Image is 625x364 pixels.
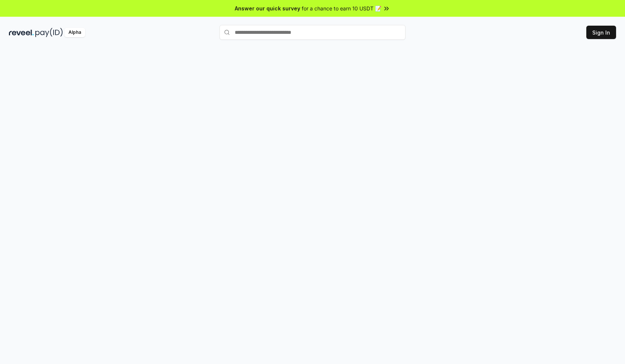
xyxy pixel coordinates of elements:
[9,28,34,37] img: reveel_dark
[35,28,63,37] img: pay_id
[235,4,300,12] span: Answer our quick survey
[302,4,381,12] span: for a chance to earn 10 USDT 📝
[64,28,85,37] div: Alpha
[586,26,616,39] button: Sign In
